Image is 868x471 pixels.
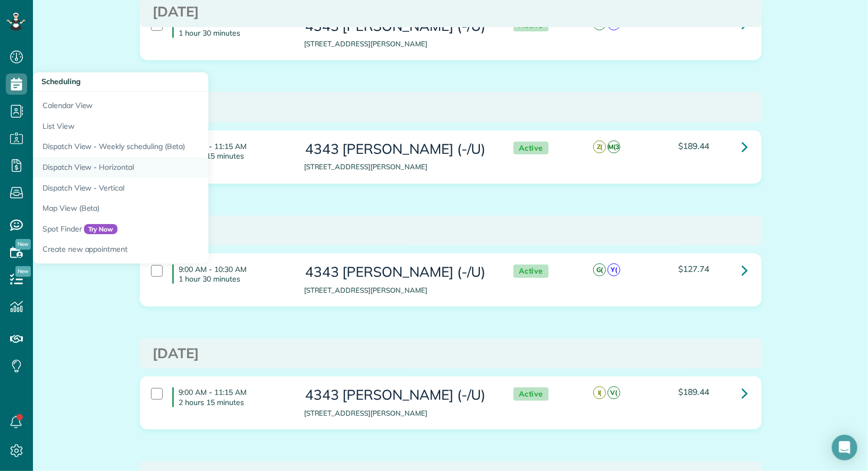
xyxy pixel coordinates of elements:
span: Active [513,387,549,401]
p: 2 hours 15 minutes [179,151,288,161]
h3: [DATE] [153,4,748,20]
h3: 4343 [PERSON_NAME] (-/U) [304,142,492,157]
span: G( [593,263,606,276]
h3: [DATE] [153,100,748,115]
span: Z( [593,141,606,153]
h4: 9:00 AM - 10:30 AM [172,265,288,284]
h4: 9:00 AM - 10:30 AM [172,19,288,38]
p: [STREET_ADDRESS][PERSON_NAME] [304,285,492,295]
a: Spot FinderTry Now [33,219,299,239]
h3: 4343 [PERSON_NAME] (-/U) [304,19,492,34]
span: Scheduling [41,77,81,86]
span: $127.74 [678,263,709,274]
p: [STREET_ADDRESS][PERSON_NAME] [304,162,492,172]
h3: 4343 [PERSON_NAME] (-/U) [304,265,492,280]
a: Create new appointment [33,239,299,263]
span: Try Now [84,224,118,235]
h4: 9:00 AM - 11:15 AM [172,387,288,407]
span: V( [608,386,620,399]
h4: 9:00 AM - 11:15 AM [172,142,288,161]
h3: 4343 [PERSON_NAME] (-/U) [304,387,492,403]
p: 2 hours 15 minutes [179,398,288,407]
span: Active [513,265,549,278]
span: New [15,239,31,250]
span: $189.44 [678,141,709,151]
p: [STREET_ADDRESS][PERSON_NAME] [304,39,492,49]
div: Open Intercom Messenger [832,435,857,460]
a: Calendar View [33,92,299,116]
a: List View [33,116,299,137]
p: 1 hour 30 minutes [179,28,288,38]
h3: [DATE] [153,346,748,361]
span: New [15,266,31,277]
span: $189.44 [678,386,709,397]
a: Map View (Beta) [33,198,299,219]
span: M(3 [608,141,620,153]
span: Y( [608,263,620,276]
p: [STREET_ADDRESS][PERSON_NAME] [304,408,492,418]
span: Active [513,142,549,155]
a: Dispatch View - Vertical [33,178,299,199]
p: 1 hour 30 minutes [179,274,288,284]
a: Dispatch View - Horizontal [33,157,299,178]
a: Dispatch View - Weekly scheduling (Beta) [33,136,299,157]
h3: [DATE] [153,223,748,238]
span: I( [593,386,606,399]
